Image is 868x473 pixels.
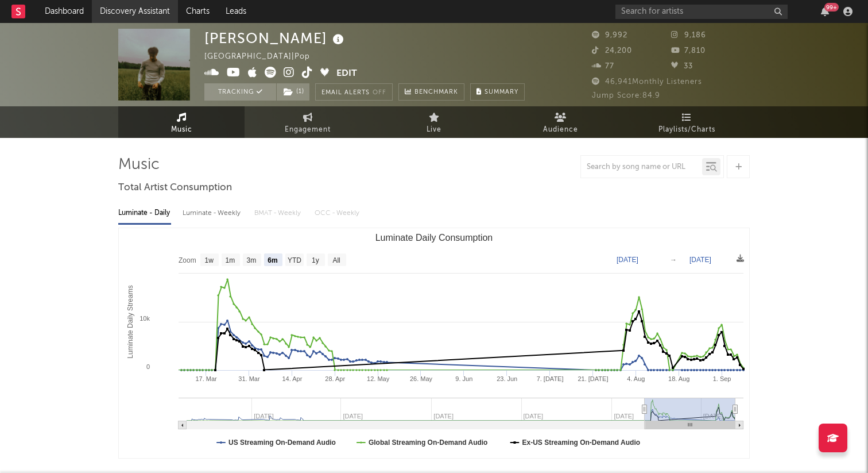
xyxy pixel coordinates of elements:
span: 46,941 Monthly Listeners [592,78,702,86]
a: Engagement [245,106,371,138]
text: Ex-US Streaming On-Demand Audio [522,439,641,447]
text: US Streaming On-Demand Audio [228,439,336,447]
text: [DATE] [689,256,711,264]
span: Music [171,123,192,137]
a: Playlists/Charts [623,106,750,138]
text: 14. Apr [282,375,302,382]
a: Music [118,106,245,138]
div: [PERSON_NAME] [204,29,347,48]
span: 77 [592,63,614,70]
text: 4. Aug [627,375,645,382]
text: Luminate Daily Consumption [375,233,493,243]
text: YTD [288,256,301,264]
div: 99 + [824,3,839,11]
button: (1) [277,83,309,101]
text: 0 [146,363,150,370]
text: 1m [226,256,235,264]
text: 31. Mar [238,375,260,382]
text: [DATE] [617,256,638,264]
span: Engagement [285,123,331,137]
span: 33 [671,63,693,70]
text: 6m [268,256,277,264]
div: Luminate - Daily [118,203,171,223]
input: Search for artists [615,5,788,19]
span: Benchmark [414,86,458,99]
text: 1y [312,256,319,264]
span: Summary [485,89,518,95]
span: Live [427,123,441,137]
div: Luminate - Weekly [183,203,243,223]
span: 24,200 [592,47,632,55]
text: Luminate Daily Streams [126,285,134,358]
span: Total Artist Consumption [118,181,232,195]
text: 26. May [410,375,433,382]
text: Zoom [179,256,196,264]
span: Playlists/Charts [658,123,715,137]
a: Audience [497,106,623,138]
text: 9. Jun [455,375,472,382]
text: 18. Aug [668,375,689,382]
span: 9,992 [592,32,627,39]
text: 1. Sep [713,375,731,382]
a: Benchmark [398,83,464,101]
span: Audience [543,123,578,137]
button: 99+ [821,7,829,16]
text: 12. May [367,375,390,382]
text: 23. Jun [497,375,517,382]
a: Live [371,106,497,138]
svg: Luminate Daily Consumption [119,228,749,458]
text: 10k [139,315,150,322]
text: Global Streaming On-Demand Audio [369,439,488,447]
span: 9,186 [671,32,706,39]
span: 7,810 [671,47,706,55]
button: Tracking [204,83,276,101]
text: 28. Apr [325,375,345,382]
button: Summary [470,83,525,101]
text: 3m [247,256,257,264]
span: ( 1 ) [276,83,310,101]
span: Jump Score: 84.9 [592,92,660,99]
text: 21. [DATE] [578,375,608,382]
text: All [332,256,340,264]
button: Edit [336,67,357,81]
text: 7. [DATE] [537,375,564,382]
text: → [670,256,677,264]
input: Search by song name or URL [581,163,702,172]
button: Email AlertsOff [315,83,393,101]
text: 1w [205,256,214,264]
text: 17. Mar [195,375,217,382]
em: Off [373,90,386,96]
div: [GEOGRAPHIC_DATA] | Pop [204,50,323,64]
